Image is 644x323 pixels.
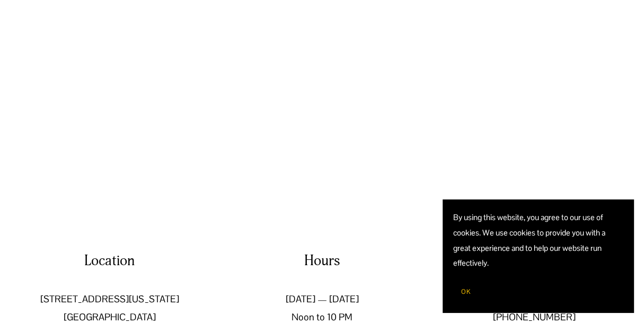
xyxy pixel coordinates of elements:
[443,199,633,312] section: Cookie banner
[453,282,479,302] button: OK
[461,287,471,296] span: OK
[431,251,638,271] h4: Contact
[6,251,213,271] h4: Location
[219,251,426,271] h4: Hours
[453,210,623,271] p: By using this website, you agree to our use of cookies. We use cookies to provide you with a grea...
